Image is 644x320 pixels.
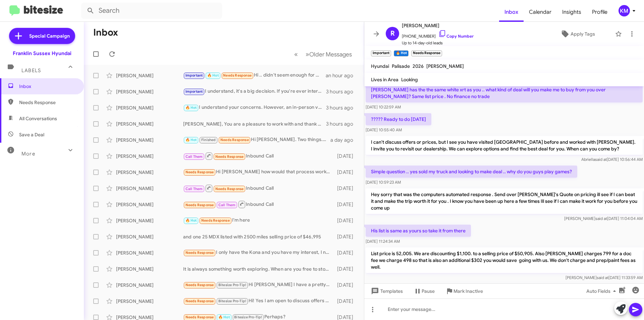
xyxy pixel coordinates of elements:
div: a day ago [330,137,359,143]
span: Needs Response [19,99,76,106]
span: More [21,151,35,157]
a: Insights [557,2,587,22]
button: Previous [290,47,302,61]
span: Important [185,89,203,94]
span: Inbox [499,2,524,22]
p: His list is same as yours so take it from there [366,225,471,237]
div: [DATE] [334,249,359,256]
span: [DATE] 10:59:23 AM [366,180,401,185]
div: 3 hours ago [326,104,359,111]
span: Needs Response [185,315,214,319]
span: Inbox [19,83,76,90]
span: Important [185,73,203,78]
span: [PERSON_NAME] [426,63,464,69]
span: Older Messages [309,51,352,58]
span: [DATE] 10:55:40 AM [366,127,402,132]
div: [PERSON_NAME] [116,233,183,240]
div: [DATE] [334,298,359,305]
p: I can't discuss offers or prices, but I see you have visited [GEOGRAPHIC_DATA] before and worked ... [366,136,643,155]
span: Call Them [185,187,203,191]
div: [DATE] [334,201,359,208]
div: 3 hours ago [326,121,359,127]
span: Needs Response [215,154,244,159]
div: I understand, it's a big decision. If you're ever interested in exploring options for your vehicl... [183,88,326,95]
div: Inbound Call [183,200,334,209]
p: Hey sorry that was the computers automated response . Send over [PERSON_NAME]'s Quote on pricing ... [366,188,643,214]
span: Call Them [218,203,236,207]
small: 🔥 Hot [394,50,408,56]
div: [PERSON_NAME] [116,217,183,224]
div: [DATE] [334,233,359,240]
span: Lives in Area [371,77,398,83]
div: I only have the Kona and you have my interest, I need to know more...[PERSON_NAME] [183,249,334,257]
span: [PERSON_NAME] [DATE] 11:33:59 AM [566,275,643,280]
div: [PERSON_NAME] [116,88,183,95]
span: 🔥 Hot [207,73,219,78]
div: [PERSON_NAME] [116,185,183,192]
a: Calendar [524,2,557,22]
a: Profile [587,2,613,22]
button: KM [613,5,637,16]
div: [DATE] [334,282,359,288]
span: Labels [21,67,41,74]
span: Bitesize Pro-Tip! [234,315,262,319]
div: [PERSON_NAME] [116,249,183,256]
span: R [390,28,395,39]
button: Next [302,47,356,61]
div: [PERSON_NAME] [116,104,183,111]
div: [PERSON_NAME] [116,266,183,272]
span: Needs Response [223,73,252,78]
button: Pause [408,285,440,297]
span: Needs Response [185,250,214,255]
div: an hour ago [326,72,359,79]
div: Hi [PERSON_NAME] how would that process work I don't currently have it registered since I don't u... [183,168,334,176]
span: [DATE] 10:22:59 AM [366,104,401,109]
span: Mark Inactive [453,285,483,297]
span: Needs Response [215,187,244,191]
div: [DATE] [334,153,359,159]
div: I understand your concerns. However, an in-person visit is essential for an accurate offer. We va... [183,104,326,111]
div: [PERSON_NAME] [116,121,183,127]
h1: Inbox [93,27,118,38]
input: Search [81,3,222,19]
span: Call Them [185,154,203,159]
span: Bitesize Pro-Tip! [218,283,246,287]
div: [PERSON_NAME] [116,298,183,305]
div: I'm here [183,217,334,224]
div: [DATE] [334,217,359,224]
a: Special Campaign [9,28,75,44]
div: [PERSON_NAME] [116,72,183,79]
div: [PERSON_NAME] [116,201,183,208]
span: Needs Response [220,138,249,142]
span: Needs Response [185,283,214,287]
div: It is always something worth exploring. When are you free to stop by? You can sit with [PERSON_NA... [183,266,334,272]
p: List price is 52,005. We are discounting $1,100. to a selling price of $50,905. Also [PERSON_NAME... [366,247,643,273]
span: 🔥 Hot [185,218,197,223]
div: [DATE] [334,169,359,176]
div: [PERSON_NAME] [116,169,183,176]
div: Hi! Yes I am open to discuss offers however I still owe like $24,000 [183,297,334,305]
span: said at [597,275,608,280]
div: 3 hours ago [326,88,359,95]
span: said at [595,157,607,162]
p: Simple question .. yes sold my truck and looking to make deal .. why do you guys play games? [366,166,577,178]
div: Inbound Call [183,184,334,192]
div: Franklin Sussex Hyundai [13,50,71,57]
span: « [294,50,298,58]
button: Apply Tags [543,28,612,40]
span: Looking [401,77,418,83]
span: said at [595,216,607,221]
span: Special Campaign [29,33,70,39]
span: Apply Tags [571,28,595,40]
div: [DATE] [334,185,359,192]
span: Needs Response [201,218,230,223]
span: » [306,50,309,58]
div: Hi [PERSON_NAME]. Two things. First, I'd like to put down the hold deposit on the Ioniq 6., but I... [183,136,330,144]
div: Hi [PERSON_NAME] I have a pretty hefty balance on my loan and would need to be offered enough tha... [183,281,334,289]
p: [PERSON_NAME] has the the same white xrt as you .. what kind of deal will you make me to buy from... [366,84,643,102]
div: [PERSON_NAME] [116,137,183,143]
span: 🔥 Hot [185,105,197,110]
